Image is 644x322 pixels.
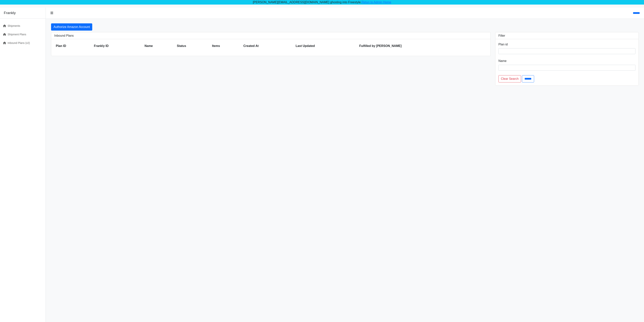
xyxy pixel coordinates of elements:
th: Status [175,42,210,50]
a: Authorize Amazon Account [51,23,92,31]
th: Created At [242,42,294,50]
label: Name [498,59,507,63]
a: Retun to Admin Home [362,1,391,4]
th: Fulfilled by [PERSON_NAME] [358,42,487,50]
th: Last Updated [294,42,358,50]
th: Plan ID [54,42,92,50]
label: Plan id [498,42,508,47]
th: Items [210,42,242,50]
h3: Inbound Plans [54,34,487,37]
a: Clear Search [498,75,521,82]
h3: Filter [498,34,635,37]
th: Name [143,42,175,50]
th: Frankly ID [92,42,143,50]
